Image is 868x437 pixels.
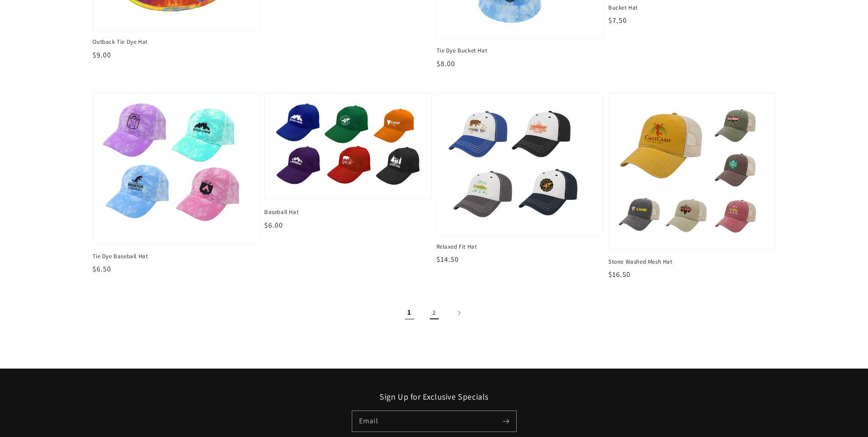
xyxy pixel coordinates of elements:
[618,102,766,240] img: Stone Washed Mesh Hat
[608,4,776,12] span: Bucket Hat
[264,92,432,231] a: Baseball Hat Baseball Hat $6.00
[449,303,469,323] a: Next page
[608,258,776,266] span: Stone Washed Mesh Hat
[92,391,776,402] h2: Sign Up for Exclusive Specials
[92,303,776,323] nav: Pagination
[102,102,251,235] img: Tie Dye Baseball Hat
[437,92,604,265] a: Relaxed Fit Hat Relaxed Fit Hat $14.50
[264,208,432,216] span: Baseball Hat
[92,252,260,260] span: Tie Dye Baseball Hat
[437,47,604,55] span: Tie Dye Bucket Hat
[496,411,516,431] button: Subscribe
[92,38,260,46] span: Outback Tie Dye Hat
[608,16,627,25] span: $7.50
[92,92,260,275] a: Tie Dye Baseball Hat Tie Dye Baseball Hat $6.50
[437,255,459,264] span: $14.50
[92,50,111,60] span: $9.00
[264,220,283,230] span: $6.00
[274,102,422,191] img: Baseball Hat
[608,270,631,279] span: $16.50
[437,243,604,251] span: Relaxed Fit Hat
[424,303,444,323] a: Page 2
[437,59,455,68] span: $8.00
[400,303,420,323] span: Page 1
[92,264,111,274] span: $6.50
[446,102,595,225] img: Relaxed Fit Hat
[608,92,776,280] a: Stone Washed Mesh Hat Stone Washed Mesh Hat $16.50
